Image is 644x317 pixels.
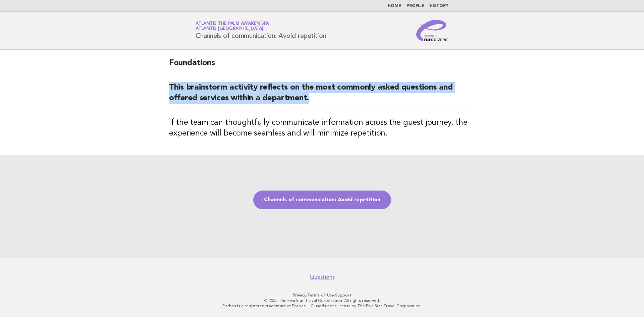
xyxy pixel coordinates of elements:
a: Support [335,293,352,298]
h2: This brainstorm activity reflects on the most commonly asked questions and offered services withi... [169,82,475,109]
a: Terms of Use [307,293,334,298]
h2: Foundations [169,58,475,74]
a: Profile [407,4,424,8]
p: © 2025 The Five Star Travel Corporation. All rights reserved. [117,298,527,303]
h3: If the team can thoughtfully communicate information across the guest journey, the experience wil... [169,117,475,139]
a: Atlantis The Palm Awaken SpaAtlantis [GEOGRAPHIC_DATA] [196,21,269,31]
h1: Channels of communication: Avoid repetition [196,22,326,39]
a: Home [388,4,401,8]
p: · · [117,293,527,298]
img: Service Energizers [416,20,448,41]
a: Questions [310,274,335,280]
a: History [430,4,448,8]
p: Forbes is a registered trademark of Forbes LLC used under license by The Five Star Travel Corpora... [117,303,527,309]
a: Privacy [293,293,306,298]
span: Atlantis [GEOGRAPHIC_DATA] [196,27,263,31]
a: Channels of communication: Avoid repetition [253,191,391,209]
